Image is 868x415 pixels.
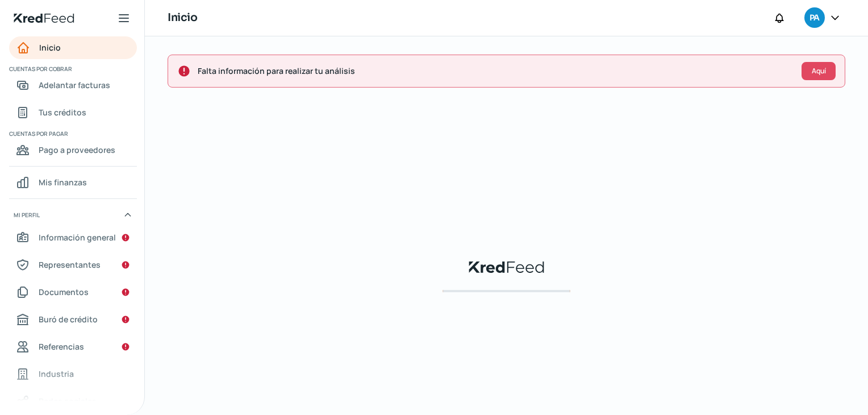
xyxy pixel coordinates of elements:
span: Falta información para realizar tu análisis [198,64,792,78]
h1: Inicio [168,10,197,26]
span: Mi perfil [14,210,40,220]
a: Referencias [9,335,137,358]
a: Tus créditos [9,101,137,124]
a: Industria [9,363,137,385]
span: Adelantar facturas [39,78,110,92]
span: Aquí [812,68,826,74]
span: Buró de crédito [39,312,98,326]
a: Documentos [9,281,137,304]
a: Pago a proveedores [9,139,137,161]
button: Aquí [802,62,836,80]
span: Cuentas por pagar [9,128,135,139]
span: PA [809,11,819,25]
a: Información general [9,226,137,249]
span: Representantes [39,258,101,272]
span: Información general [39,230,116,244]
span: Redes sociales [39,394,97,408]
span: Tus créditos [39,105,86,119]
a: Buró de crédito [9,308,137,331]
span: Documentos [39,285,89,299]
span: Referencias [39,339,84,354]
a: Inicio [9,36,137,59]
span: Inicio [39,40,61,55]
a: Adelantar facturas [9,74,137,97]
a: Representantes [9,254,137,276]
a: Mis finanzas [9,171,137,194]
span: Industria [39,367,74,381]
span: Cuentas por cobrar [9,64,135,74]
span: Mis finanzas [39,175,87,189]
a: Redes sociales [9,390,137,413]
span: Pago a proveedores [39,143,115,157]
